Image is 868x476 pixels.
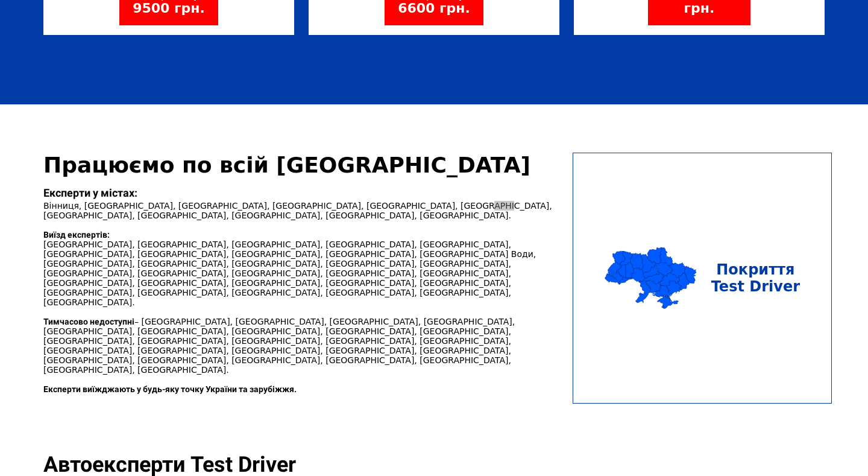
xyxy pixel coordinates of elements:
strong: Експерти у містах: [43,186,137,199]
p: Вінниця, [GEOGRAPHIC_DATA], [GEOGRAPHIC_DATA], [GEOGRAPHIC_DATA], [GEOGRAPHIC_DATA], [GEOGRAPHIC_... [43,185,565,220]
div: 6600 грн. [398,1,470,16]
div: Працюємо по всій [GEOGRAPHIC_DATA] [43,153,565,177]
strong: Експерти виїжджають у будь-яку точку України та зарубіжжя. [43,384,297,394]
p: [GEOGRAPHIC_DATA], [GEOGRAPHIC_DATA], [GEOGRAPHIC_DATA], [GEOGRAPHIC_DATA], [GEOGRAPHIC_DATA], [G... [43,230,565,307]
div: Покриття Test Driver [704,261,807,295]
img: ukraine [605,247,697,309]
p: – [GEOGRAPHIC_DATA], [GEOGRAPHIC_DATA], [GEOGRAPHIC_DATA], [GEOGRAPHIC_DATA], [GEOGRAPHIC_DATA], ... [43,317,565,375]
div: 9500 грн. [133,1,205,16]
strong: Тимчасово недоступні [43,317,134,326]
strong: Виїзд експертів: [43,230,110,240]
